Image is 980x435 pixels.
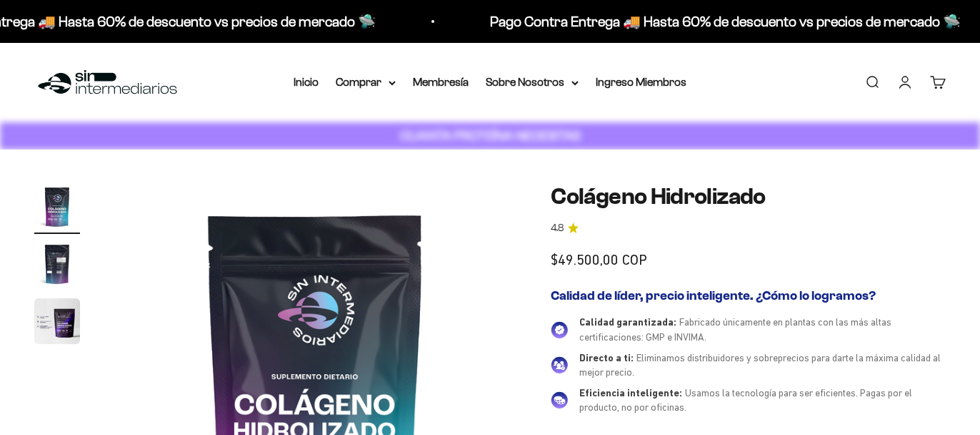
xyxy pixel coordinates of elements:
h2: Calidad de líder, precio inteligente. ¿Cómo lo logramos? [551,288,946,304]
a: Membresía [413,76,469,88]
p: Pago Contra Entrega 🚚 Hasta 60% de descuento vs precios de mercado 🛸 [490,10,961,33]
span: 4.8 [551,220,564,236]
img: Colágeno Hidrolizado [34,241,80,287]
span: Usamos la tecnología para ser eficientes. Pagas por el producto, no por oficinas. [579,387,912,414]
h1: Colágeno Hidrolizado [551,184,946,209]
img: Directo a ti [551,356,568,373]
summary: Comprar [336,73,396,92]
img: Colágeno Hidrolizado [34,184,80,230]
span: Fabricado únicamente en plantas con las más altas certificaciones: GMP e INVIMA. [579,316,891,343]
sale-price: $49.500,00 COP [551,248,647,271]
button: Ir al artículo 3 [34,298,80,348]
a: 4.84.8 de 5.0 estrellas [551,220,946,236]
summary: Sobre Nosotros [486,73,579,92]
span: Eliminamos distribuidores y sobreprecios para darte la máxima calidad al mejor precio. [579,352,941,378]
span: Calidad garantizada: [579,316,676,328]
img: Calidad garantizada [551,321,568,338]
img: Eficiencia inteligente [551,391,568,409]
span: Eficiencia inteligente: [579,387,682,399]
img: Colágeno Hidrolizado [34,298,80,344]
a: Ingreso Miembros [596,76,686,88]
button: Ir al artículo 2 [34,241,80,291]
button: Ir al artículo 1 [34,184,80,234]
strong: CUANTA PROTEÍNA NECESITAS [400,128,581,143]
span: Directo a ti: [579,352,634,363]
a: Inicio [294,76,319,88]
